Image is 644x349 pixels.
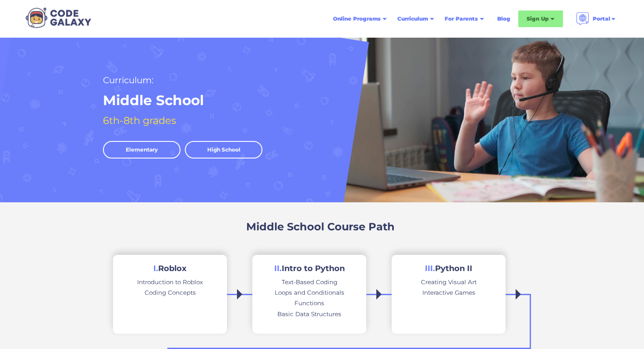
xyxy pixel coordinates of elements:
[445,14,478,23] div: For Parents
[593,14,610,23] div: Portal
[274,264,282,273] span: II.
[422,287,475,298] div: Interactive Games
[103,113,176,128] h2: 6th-8th grades
[571,9,622,29] div: Portal
[527,14,548,23] div: Sign Up
[327,220,395,234] h3: Course Path
[277,309,341,319] div: Basic Data Structures
[246,220,324,234] h3: Middle School
[397,14,428,23] div: Curriculum
[294,298,324,308] div: Functions
[145,287,196,298] div: Coding Concepts
[103,73,153,88] h2: Curriculum:
[392,255,506,334] a: III.Python IICreating Visual ArtInteractive Games
[103,92,204,109] h1: Middle School
[252,255,366,334] a: II.Intro to PythonText-Based CodingLoops and ConditionalsFunctionsBasic Data Structures
[439,11,489,27] div: For Parents
[425,264,435,273] span: III.
[185,141,262,159] a: High School
[113,255,227,334] a: I.RobloxIntroduction to RobloxCoding Concepts
[333,14,381,23] div: Online Programs
[328,11,392,27] div: Online Programs
[137,277,203,287] div: Introduction to Roblox
[518,11,563,27] div: Sign Up
[275,287,344,298] div: Loops and Conditionals
[492,11,516,27] a: Blog
[153,264,187,274] h2: Roblox
[274,264,345,274] h2: Intro to Python
[282,277,337,287] div: Text-Based Coding
[392,11,439,27] div: Curriculum
[425,264,472,274] h2: Python II
[153,264,158,273] span: I.
[103,141,180,159] a: Elementary
[421,277,477,287] div: Creating Visual Art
